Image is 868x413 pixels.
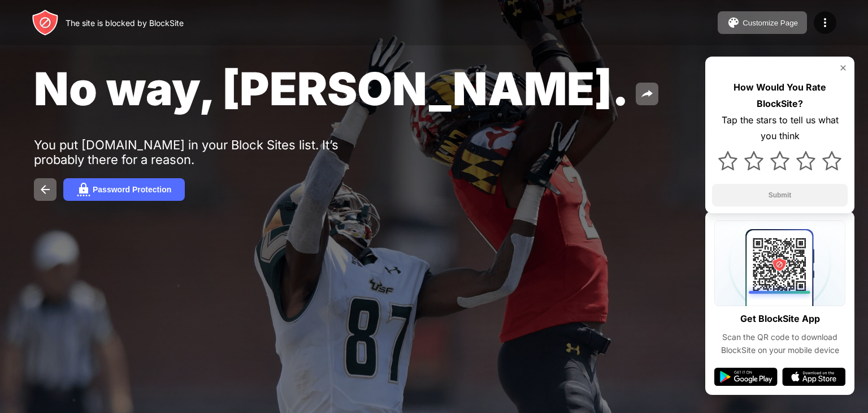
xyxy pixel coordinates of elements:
img: star.svg [718,151,737,170]
div: You put [DOMAIN_NAME] in your Block Sites list. It’s probably there for a reason. [34,137,383,167]
div: The site is blocked by BlockSite [66,18,184,28]
img: share.svg [640,87,654,101]
img: menu-icon.svg [818,16,832,29]
button: Customize Page [718,11,807,34]
img: password.svg [77,183,90,196]
img: star.svg [744,151,763,170]
img: back.svg [38,183,52,196]
div: Password Protection [93,185,171,194]
img: qrcode.svg [714,220,845,306]
img: google-play.svg [714,368,778,386]
button: Password Protection [63,178,185,201]
div: Get BlockSite App [740,311,820,327]
div: Customize Page [743,19,798,27]
img: star.svg [770,151,789,170]
div: Scan the QR code to download BlockSite on your mobile device [714,331,845,356]
img: pallet.svg [727,16,740,29]
img: app-store.svg [782,368,845,386]
img: star.svg [796,151,815,170]
button: Submit [712,184,848,206]
img: rate-us-close.svg [839,63,848,72]
div: How Would You Rate BlockSite? [712,79,848,112]
img: header-logo.svg [32,9,59,36]
img: star.svg [822,151,841,170]
div: Tap the stars to tell us what you think [712,112,848,145]
span: No way, [PERSON_NAME]. [34,61,629,116]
